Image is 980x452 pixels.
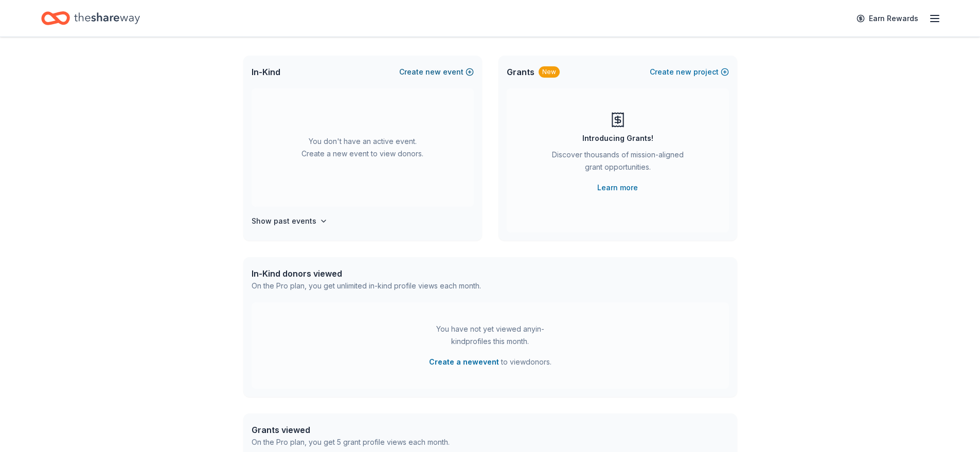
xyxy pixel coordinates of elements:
div: Introducing Grants! [582,132,653,144]
div: On the Pro plan, you get 5 grant profile views each month. [252,436,450,448]
button: Show past events [252,215,328,227]
span: to view donors . [429,356,551,368]
span: Grants [507,66,534,78]
div: Discover thousands of mission-aligned grant opportunities. [548,149,688,177]
button: Createnewproject [650,66,729,78]
span: new [676,66,691,78]
div: You don't have an active event. Create a new event to view donors. [252,88,474,207]
a: Earn Rewards [850,9,924,28]
a: Home [41,6,140,30]
span: new [425,66,441,78]
span: In-Kind [252,66,280,78]
div: On the Pro plan, you get unlimited in-kind profile views each month. [252,280,481,292]
div: New [539,66,560,78]
h4: Show past events [252,215,316,227]
div: Grants viewed [252,424,450,436]
a: Learn more [597,182,638,194]
button: Createnewevent [399,66,474,78]
div: You have not yet viewed any in-kind profiles this month. [426,323,555,348]
div: In-Kind donors viewed [252,267,481,280]
button: Create a newevent [429,356,499,368]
